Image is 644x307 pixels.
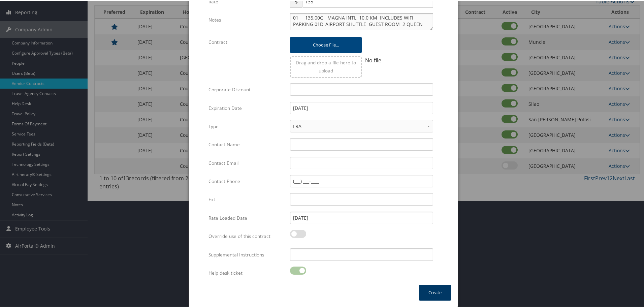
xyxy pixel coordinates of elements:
[208,174,285,187] label: Contact Phone
[208,35,285,48] label: Contract
[208,119,285,132] label: Type
[208,101,285,114] label: Expiration Date
[296,59,356,73] span: Drag and drop a file here to upload
[208,156,285,169] label: Contact Email
[208,192,285,205] label: Ext
[290,174,433,187] input: (___) ___-____
[365,56,381,63] span: No file
[208,137,285,150] label: Contact Name
[208,83,285,95] label: Corporate Discount
[208,248,285,260] label: Supplemental Instructions
[208,266,285,279] label: Help desk ticket
[208,211,285,224] label: Rate Loaded Date
[208,229,285,242] label: Override use of this contract
[419,284,451,300] button: Create
[208,13,285,26] label: Notes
